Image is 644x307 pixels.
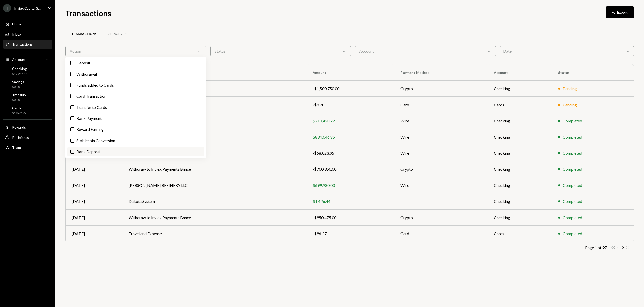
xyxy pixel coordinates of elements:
td: Dakota System [123,193,307,210]
button: Withdrawal [70,72,74,76]
td: Checking [488,81,552,97]
label: Bank Deposit [67,147,204,156]
td: Travel and Expense [123,226,307,242]
td: Checking [488,113,552,129]
td: Withdraw to Inviex Payments Bnnce [123,81,307,97]
div: All Activity [108,32,127,36]
td: Checking [488,145,552,161]
div: Status [210,46,351,56]
a: Treasury$0.00 [3,91,52,103]
button: Export [606,6,634,18]
div: [DATE] [72,198,116,204]
a: Transactions [65,27,102,40]
td: Crypto [394,161,488,177]
td: [PERSON_NAME] REFINERY LLC [123,129,307,145]
a: Cards$1,369.55 [3,104,52,116]
td: Checking [488,193,552,210]
a: Home [3,19,52,28]
div: Treasury [12,93,26,97]
div: Date [500,46,634,56]
div: $0.00 [12,98,26,102]
div: Pending [563,102,577,108]
div: Cards [12,106,26,110]
div: -$1,500,750.00 [313,86,388,92]
a: Rewards [3,123,52,132]
div: Completed [563,150,582,156]
td: [PERSON_NAME] REFINERY LLC [123,177,307,193]
th: Payment Method [394,64,488,81]
div: Completed [563,134,582,140]
div: I [3,4,11,12]
td: – [394,193,488,210]
div: Accounts [12,57,27,62]
div: Completed [563,231,582,237]
div: Account [355,46,496,56]
div: $834,046.85 [313,134,388,140]
label: Funds added to Cards [67,81,204,90]
div: Recipients [12,135,29,140]
label: Card Transaction [67,92,204,101]
td: Checking [488,177,552,193]
div: Inviex Capital S... [14,6,41,10]
div: -$950,475.00 [313,215,388,221]
td: [PERSON_NAME] GOLD & SILVER INC [123,113,307,129]
div: Transactions [71,32,96,36]
td: Crypto [394,210,488,226]
td: Cards [488,97,552,113]
th: Status [552,64,634,81]
td: Crypto [394,81,488,97]
a: All Activity [102,27,133,40]
label: Deposit [67,58,204,67]
div: Rewards [12,125,26,129]
a: Inbox [3,29,52,39]
div: $49,246.14 [12,72,28,76]
div: $0.00 [12,85,24,89]
a: Accounts [3,55,52,64]
a: Checking$49,246.14 [3,65,52,77]
div: Home [12,22,21,26]
button: Reward Earning [70,127,74,131]
button: Stablecoin Conversion [70,139,74,143]
div: Inbox [12,32,21,36]
label: Stablecoin Conversion [67,136,204,145]
div: Transactions [12,42,33,46]
label: Transfer to Cards [67,103,204,112]
div: Completed [563,198,582,204]
div: $699,980.00 [313,182,388,188]
div: [DATE] [72,231,116,237]
td: Wire [394,177,488,193]
label: Bank Payment [67,114,204,123]
td: Withdraw to Inviex Payments Bnnce [123,210,307,226]
h1: Transactions [65,8,111,18]
th: To/From [123,64,307,81]
th: Account [488,64,552,81]
a: Recipients [3,133,52,142]
div: $1,426.44 [313,198,388,204]
a: Savings$0.00 [3,78,52,90]
td: Checking [488,161,552,177]
button: Bank Payment [70,116,74,120]
div: Savings [12,80,24,84]
div: Completed [563,182,582,188]
td: Wire [394,113,488,129]
label: Withdrawal [67,70,204,79]
td: Withdraw to Inviex Payments Bnnce [123,161,307,177]
button: Deposit [70,61,74,65]
a: Team [3,143,52,152]
td: Checking [488,129,552,145]
div: Completed [563,118,582,124]
td: Wire [394,145,488,161]
button: Funds added to Cards [70,83,74,87]
td: Cypher Securities LLC 8169 [123,145,307,161]
button: Card Transaction [70,94,74,98]
div: -$96.27 [313,231,388,237]
div: -$68,023.95 [313,150,388,156]
div: Page 1 of 97 [585,245,607,250]
div: Team [12,145,21,150]
div: [DATE] [72,182,116,188]
div: Completed [563,166,582,172]
td: Wire [394,129,488,145]
label: Reward Earning [67,125,204,134]
th: Amount [307,64,394,81]
div: $1,369.55 [12,111,26,115]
